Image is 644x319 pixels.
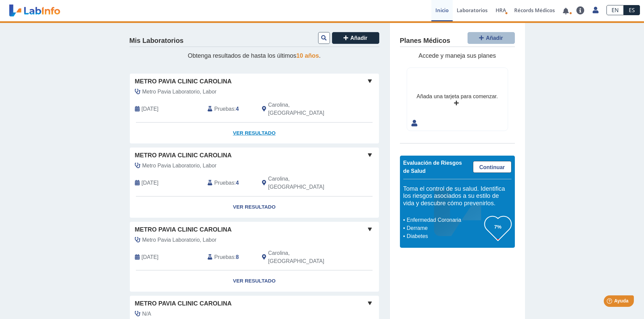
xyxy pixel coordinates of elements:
b: 8 [236,254,239,260]
span: Metro Pavia Clinic Carolina [135,299,232,308]
span: Obtenga resultados de hasta los últimos . [188,52,320,59]
button: Añadir [468,32,515,44]
a: Ver Resultado [130,123,379,144]
b: 4 [236,106,239,112]
span: HRA [496,7,506,14]
span: Metro Pavia Clinic Carolina [135,225,232,234]
a: EN [606,5,624,15]
a: Ver Resultado [130,270,379,292]
span: Pruebas [214,105,234,113]
li: Diabetes [405,232,484,240]
div: : [202,175,257,191]
button: Añadir [332,32,379,44]
a: Ver Resultado [130,196,379,218]
iframe: Help widget launcher [584,293,637,312]
span: Accede y maneja sus planes [419,52,496,59]
span: Metro Pavia Clinic Carolina [135,151,232,160]
li: Derrame [405,224,484,232]
h4: Mis Laboratorios [129,37,184,45]
span: Pruebas [214,253,234,261]
div: : [202,101,257,117]
span: 2025-08-26 [142,179,159,187]
span: 2025-09-25 [142,105,159,113]
span: 10 años [296,52,319,59]
span: Añadir [486,35,503,41]
span: 2025-07-07 [142,253,159,261]
h5: Toma el control de su salud. Identifica los riesgos asociados a su estilo de vida y descubre cómo... [403,185,511,207]
span: Carolina, PR [268,249,343,265]
span: Pruebas [214,179,234,187]
h3: 7% [484,222,511,231]
span: Metro Pavia Laboratorio, Labor [142,88,217,96]
h4: Planes Médicos [400,37,450,45]
span: Metro Pavia Clinic Carolina [135,77,232,86]
span: Metro Pavia Laboratorio, Labor [142,236,217,244]
span: Continuar [479,164,505,170]
li: Enfermedad Coronaria [405,216,484,224]
span: Evaluación de Riesgos de Salud [403,160,462,174]
div: : [202,249,257,265]
span: Metro Pavia Laboratorio, Labor [142,162,217,170]
span: Carolina, PR [268,101,343,117]
b: 4 [236,180,239,186]
a: ES [624,5,640,15]
span: N/A [142,310,151,318]
a: Continuar [473,161,511,173]
div: Añada una tarjeta para comenzar. [416,92,498,101]
span: Carolina, PR [268,175,343,191]
span: Añadir [350,35,367,41]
